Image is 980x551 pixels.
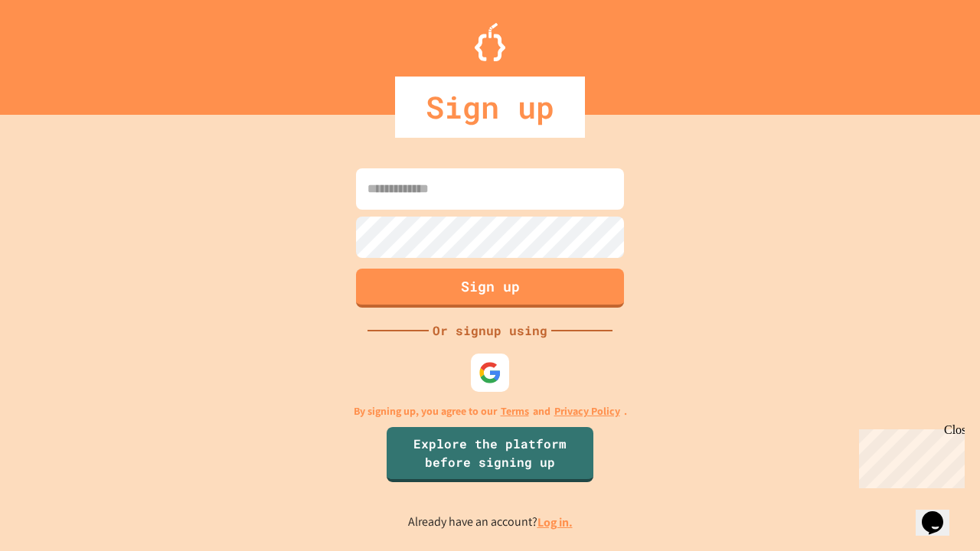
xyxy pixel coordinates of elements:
[429,321,551,340] div: Or signup using
[479,361,501,384] img: google-icon.svg
[354,403,627,419] p: By signing up, you agree to our and .
[475,23,505,61] img: Logo.svg
[537,514,573,530] a: Log in.
[501,403,529,419] a: Terms
[853,423,965,488] iframe: chat widget
[554,403,620,419] a: Privacy Policy
[356,269,624,308] button: Sign up
[6,6,106,97] div: Chat with us now!Close
[916,490,965,536] iframe: chat widget
[395,77,585,138] div: Sign up
[387,427,593,482] a: Explore the platform before signing up
[408,513,573,532] p: Already have an account?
